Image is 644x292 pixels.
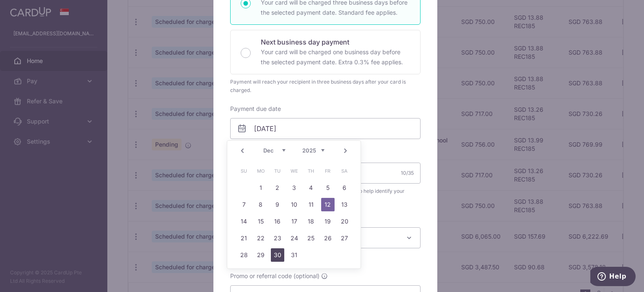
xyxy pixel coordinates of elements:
a: 19 [321,215,335,228]
span: Promo or referral code (optional) [230,272,319,280]
a: 17 [288,215,301,228]
a: 8 [254,198,267,211]
div: 10/35 [401,169,414,177]
span: Wednesday [288,164,301,178]
a: 5 [321,181,335,195]
p: Your card will be charged one business day before the selected payment date. Extra 0.3% fee applies. [261,47,410,67]
a: 13 [338,198,351,211]
iframe: Opens a widget where you can find more information [590,267,636,288]
a: 12 [321,198,335,211]
span: Monday [254,164,267,178]
a: 15 [254,215,267,228]
a: 30 [271,248,284,262]
a: 23 [271,231,284,245]
a: 20 [338,215,351,228]
a: 14 [237,215,251,228]
a: 22 [254,231,267,245]
a: 6 [338,181,351,195]
a: 26 [321,231,335,245]
a: 24 [288,231,301,245]
span: Saturday [338,164,351,178]
span: Thursday [304,164,318,178]
a: 7 [237,198,251,211]
label: Payment due date [230,105,281,113]
p: Next business day payment [261,37,410,47]
a: 11 [304,198,318,211]
a: 21 [237,231,251,245]
span: Sunday [237,164,251,178]
a: 25 [304,231,318,245]
a: 28 [237,248,251,262]
a: Next [340,146,351,156]
a: Prev [237,146,247,156]
span: Friday [321,164,335,178]
a: 29 [254,248,267,262]
a: 4 [304,181,318,195]
a: 31 [288,248,301,262]
a: 10 [288,198,301,211]
input: DD / MM / YYYY [230,118,421,139]
span: Tuesday [271,164,284,178]
a: 16 [271,215,284,228]
a: 27 [338,231,351,245]
a: 2 [271,181,284,195]
a: 9 [271,198,284,211]
div: Payment will reach your recipient in three business days after your card is charged. [230,78,421,95]
a: 3 [288,181,301,195]
a: 1 [254,181,267,195]
a: 18 [304,215,318,228]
